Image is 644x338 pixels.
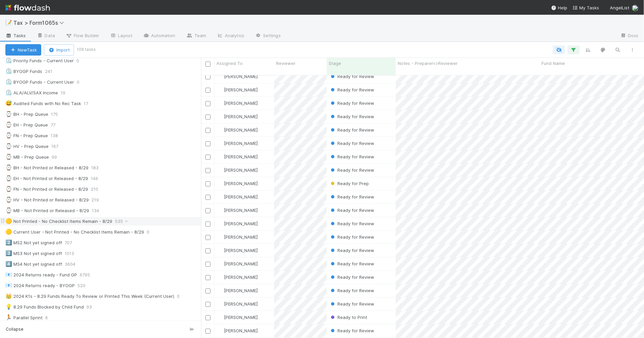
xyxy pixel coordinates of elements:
div: Ready for Review [329,140,374,147]
img: avatar_66854b90-094e-431f-b713-6ac88429a2b8.png [217,221,223,226]
span: 146 [91,174,105,183]
div: Ready for Review [329,287,374,294]
span: Ready for Review [329,141,374,146]
img: avatar_d45d11ee-0024-4901-936f-9df0a9cc3b4e.png [217,167,223,173]
span: 6 [45,314,55,322]
div: [PERSON_NAME] [217,180,258,187]
span: ⌚ [5,186,12,192]
span: Reviewer [276,60,296,67]
span: Ready for Review [329,207,374,213]
span: AngelList [610,5,629,10]
span: [PERSON_NAME] [224,154,258,159]
span: 17 [84,99,95,108]
span: [PERSON_NAME] [224,221,258,226]
input: Toggle Row Selected [205,74,210,79]
span: 0 [77,78,86,86]
a: Settings [250,31,286,41]
input: Toggle All Rows Selected [205,62,210,67]
div: [PERSON_NAME] [217,100,258,106]
span: Assigned To [216,60,243,67]
div: [PERSON_NAME] [217,126,258,133]
div: [PERSON_NAME] [217,193,258,200]
div: Ready for Review [329,274,374,280]
input: Toggle Row Selected [205,315,210,320]
div: Ready for Review [329,126,374,133]
span: 77 [51,121,62,129]
input: Toggle Row Selected [205,155,210,160]
img: avatar_d45d11ee-0024-4901-936f-9df0a9cc3b4e.png [217,74,223,79]
span: Ready for Prep [329,181,369,186]
span: Ready for Review [329,167,374,173]
span: Ready for Review [329,221,374,226]
span: 138 [51,132,65,140]
span: ⏲️ [5,68,12,74]
span: 1013 [65,249,81,258]
div: FN - Prep Queue [5,132,48,140]
div: [PERSON_NAME] [217,301,258,307]
input: Toggle Row Selected [205,208,210,213]
div: Ready for Review [329,113,374,120]
div: [PERSON_NAME] [217,73,258,80]
div: MS2 Not yet signed off [5,239,62,247]
img: avatar_d45d11ee-0024-4901-936f-9df0a9cc3b4e.png [217,207,223,213]
span: My Tasks [573,5,599,10]
span: 0 [76,57,86,65]
div: Ready for Review [329,86,374,93]
div: Audited Funds with No Rec Task [5,99,81,108]
img: avatar_d45d11ee-0024-4901-936f-9df0a9cc3b4e.png [217,328,223,333]
small: 106 tasks [77,47,96,53]
img: avatar_711f55b7-5a46-40da-996f-bc93b6b86381.png [217,301,223,307]
div: MB - Prep Queue [5,153,49,161]
span: Ready for Review [329,234,374,240]
a: Automation [138,31,181,41]
img: logo-inverted-e16ddd16eac7371096b0.svg [5,2,50,13]
span: 💡 [5,304,12,310]
span: [PERSON_NAME] [224,274,258,280]
span: Ready for Review [329,114,374,119]
span: 0 [177,292,186,301]
img: avatar_e41e7ae5-e7d9-4d8d-9f56-31b0d7a2f4fd.png [217,181,223,186]
img: avatar_d45d11ee-0024-4901-936f-9df0a9cc3b4e.png [217,141,223,146]
div: MS4 Not yet signed off [5,260,62,268]
span: ⌚ [5,175,12,181]
div: FN - Not Printed or Released - 8/29 [5,185,88,193]
div: BH - Not Printed or Released - 8/29 [5,164,88,172]
img: avatar_e41e7ae5-e7d9-4d8d-9f56-31b0d7a2f4fd.png [217,234,223,240]
a: Docs [615,31,644,41]
span: [PERSON_NAME] [224,207,258,213]
span: [PERSON_NAME] [224,194,258,199]
img: avatar_d45d11ee-0024-4901-936f-9df0a9cc3b4e.png [217,248,223,253]
span: Ready to Print [329,315,367,320]
span: [PERSON_NAME] [224,100,258,106]
input: Toggle Row Selected [205,302,210,307]
div: Ready for Prep [329,180,369,187]
input: Toggle Row Selected [205,222,210,227]
span: Ready for Review [329,301,374,307]
span: [PERSON_NAME] [224,288,258,293]
div: EH - Prep Queue [5,121,48,129]
span: Ready for Review [329,194,374,199]
span: 19 [61,89,72,97]
span: Ready for Review [329,274,374,280]
img: avatar_d45d11ee-0024-4901-936f-9df0a9cc3b4e.png [217,261,223,266]
div: Ready for Review [329,220,374,227]
span: 🟡 [5,218,12,224]
button: Import [44,44,74,56]
span: Fund Name [541,60,565,67]
span: Ready for Review [329,154,374,159]
span: [PERSON_NAME] [224,234,258,240]
div: Ready for Review [329,327,374,334]
div: 2024 Returns ready - BYOGP [5,281,75,290]
span: Collapse [6,326,23,332]
span: Tax > Form1065s [13,19,67,26]
span: ⏲️ [5,90,12,95]
span: 175 [51,110,65,118]
div: ALA/ALV/SAX Income [5,89,58,97]
input: Toggle Row Selected [205,288,210,293]
div: Ready for Review [329,260,374,267]
span: ⌚ [5,207,12,213]
span: 99 [52,153,64,161]
span: 535 [115,217,130,226]
div: MS3 Not yet signed off [5,249,62,258]
div: MB - Not Printed or Released - 8/29 [5,206,89,215]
